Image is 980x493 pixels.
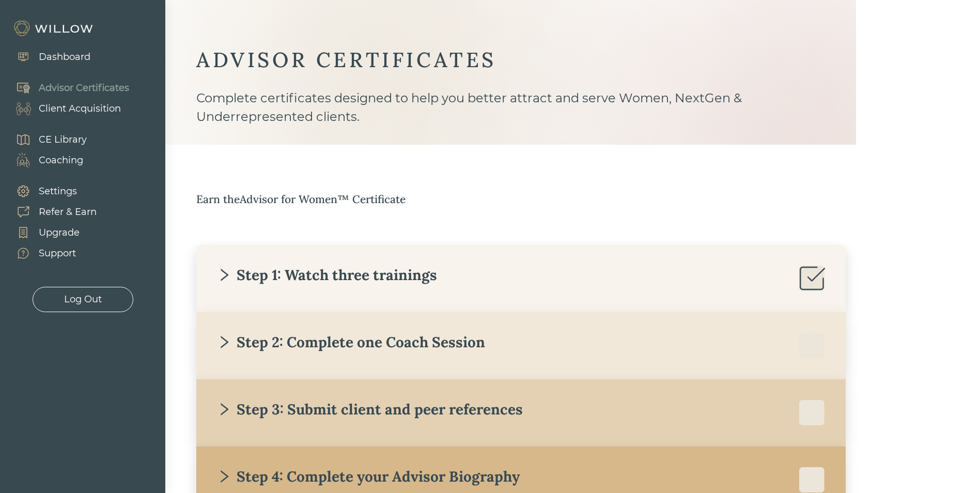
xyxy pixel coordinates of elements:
span: right [217,469,231,484]
div: Coaching [39,153,83,167]
a: CE Library [5,129,87,150]
div: Dashboard [39,50,90,64]
a: Refer & Earn [5,202,97,222]
div: CE Library [39,133,87,147]
div: Settings [39,184,77,198]
div: Step 1: Watch three trainings [217,266,437,284]
div: ADVISOR CERTIFICATES [196,47,825,73]
a: Dashboard [5,47,90,67]
span: right [217,402,231,417]
div: Step 4: Complete your Advisor Biography [217,467,520,486]
div: Upgrade [39,226,80,240]
a: Advisor Certificates [5,78,129,98]
div: Earn the Advisor for Women™ Certificate [196,191,887,208]
div: Step 3: Submit client and peer references [217,400,523,419]
span: right [217,335,231,349]
span: right [217,268,231,282]
div: Log Out [64,292,102,306]
div: Complete certificates designed to help you better attract and serve Women, NextGen & Underreprese... [196,89,825,145]
a: Upgrade [5,222,97,243]
a: Settings [5,181,97,202]
div: Step 2: Complete one Coach Session [217,333,485,351]
div: Advisor Certificates [39,81,129,95]
div: Refer & Earn [39,205,97,219]
div: Client Acquisition [39,102,121,116]
img: Willow [13,20,96,37]
div: Support [39,246,76,260]
a: Coaching [5,150,87,171]
a: Client Acquisition [5,98,129,119]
